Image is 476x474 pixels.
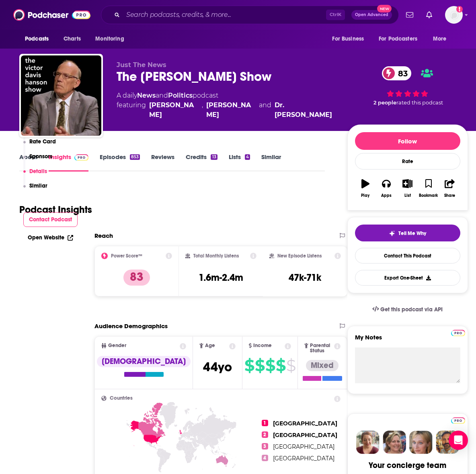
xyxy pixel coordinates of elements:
button: open menu [90,31,134,47]
span: [GEOGRAPHIC_DATA] [273,431,337,439]
span: $ [265,359,275,372]
button: Open AdvancedNew [351,10,392,20]
a: Lists4 [229,153,250,172]
button: Details [23,168,47,183]
a: 83 [382,66,412,80]
button: List [397,174,418,203]
button: open menu [19,31,59,47]
button: Show profile menu [445,6,463,24]
span: Age [205,343,215,348]
span: and [156,92,168,99]
h3: 47k-71k [289,272,321,284]
button: Apps [376,174,397,203]
button: Sponsors [23,153,53,168]
button: Share [439,174,460,203]
img: Jon Profile [436,431,459,454]
button: open menu [427,31,457,47]
span: Ctrl K [326,10,345,20]
span: [GEOGRAPHIC_DATA] [273,455,334,462]
span: For Podcasters [379,33,417,45]
div: [DEMOGRAPHIC_DATA] [97,356,191,367]
svg: Add a profile image [456,6,463,12]
p: Sponsors [29,153,52,160]
h2: Total Monthly Listens [193,253,239,259]
div: Open Intercom Messenger [449,431,468,450]
div: Play [361,193,369,198]
h2: Power Score™ [111,253,142,259]
img: Podchaser Pro [451,330,465,336]
h3: 1.6m-2.4m [199,272,243,284]
span: Get this podcast via API [380,306,443,313]
a: Get this podcast via API [366,300,449,319]
span: $ [276,359,285,372]
span: Logged in as LoriBecker [445,6,463,24]
span: Income [253,343,272,348]
span: Just The News [117,61,166,69]
img: Jules Profile [409,431,433,454]
span: Countries [110,396,133,401]
span: For Business [332,33,364,45]
span: 2 [262,431,268,438]
span: More [433,33,447,45]
span: 4 [262,455,268,461]
a: Similar [261,153,281,172]
span: rated this podcast [396,100,443,106]
a: Pro website [451,416,465,424]
span: 1 [262,420,268,426]
h1: Podcast Insights [19,204,92,216]
span: Gender [108,343,126,348]
button: Follow [355,132,460,150]
img: Podchaser Pro [74,154,88,161]
div: A daily podcast [117,91,334,120]
img: Barbara Profile [383,431,406,454]
p: 83 [123,270,150,286]
img: User Profile [445,6,463,24]
img: The Victor Davis Hanson Show [21,55,101,136]
button: Play [355,174,376,203]
div: Mixed [306,360,339,371]
a: Pro website [451,329,465,336]
span: Open Advanced [355,13,388,17]
a: Jack Fowler [149,100,199,120]
div: Share [444,193,455,198]
div: Search podcasts, credits, & more... [101,6,399,24]
span: $ [244,359,254,372]
span: 44 yo [203,359,232,375]
div: 853 [130,154,140,160]
span: 2 people [373,100,396,106]
button: open menu [373,31,429,47]
a: Charts [58,31,86,47]
button: Contact Podcast [23,212,78,227]
a: Show notifications dropdown [403,8,416,22]
span: New [377,5,392,12]
a: Episodes853 [100,153,140,172]
h2: Audience Demographics [94,322,168,330]
div: Apps [381,193,392,198]
label: My Notes [355,333,460,347]
img: Podchaser - Follow, Share and Rate Podcasts [13,7,90,22]
h2: Reach [94,232,113,239]
a: News [137,92,156,99]
button: Bookmark [418,174,439,203]
div: 13 [211,154,217,160]
a: About [19,153,37,172]
span: 83 [390,66,412,80]
span: [GEOGRAPHIC_DATA] [273,443,334,450]
span: Parental Status [310,343,333,353]
input: Search podcasts, credits, & more... [123,8,326,21]
button: Export One-Sheet [355,270,460,286]
span: Tell Me Why [398,230,426,237]
span: [GEOGRAPHIC_DATA] [273,420,337,427]
div: 83 2 peoplerated this podcast [347,61,468,111]
img: Sydney Profile [356,431,380,454]
a: Credits13 [186,153,217,172]
div: Bookmark [419,193,438,198]
div: List [404,193,411,198]
span: Monitoring [95,33,124,45]
span: featuring [117,100,334,120]
p: Details [29,168,47,175]
span: $ [286,359,295,372]
div: Dr. [PERSON_NAME] [275,100,334,120]
span: , [202,100,203,120]
button: tell me why sparkleTell Me Why [355,225,460,241]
